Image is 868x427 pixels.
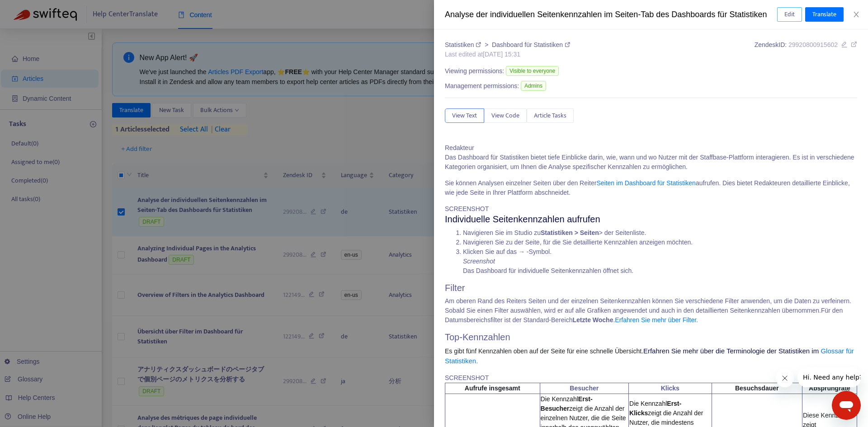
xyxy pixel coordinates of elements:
[445,66,504,76] span: Viewing permissions:
[850,10,863,19] button: Close
[452,111,477,121] span: View Text
[445,143,857,153] div: Redakteur
[445,81,519,91] span: Management permissions:
[521,81,546,91] span: Admins
[445,178,857,197] p: Sie können Analysen einzelner Seiten über den Reiter aufrufen. Dies bietet Redakteuren detaillier...
[506,66,559,76] span: Visible to everyone
[832,391,861,420] iframe: Button to launch messaging window
[445,41,483,48] a: Statistiken
[445,50,570,59] div: Last edited at [DATE] 15:31
[445,9,777,21] div: Analyse der individuellen Seitenkennzahlen im Seiten-Tab des Dashboards für Statistiken
[445,153,857,172] p: Das Dashboard für Statistiken bietet tiefe Einblicke darin, wie, wann und wo Nutzer mit der Staff...
[527,108,574,123] button: Article Tasks
[463,238,857,247] li: Navigieren Sie zu der Seite, für die Sie detaillierte Kennzahlen anzeigen möchten.
[492,41,570,48] a: Dashboard für Statistiken
[809,385,850,392] strong: Absprungrate
[445,296,857,325] p: Am oberen Rand des Reiters Seiten und der einzelnen Seitenkennzahlen können Sie verschiedene Filt...
[735,385,778,392] strong: Besuchsdauer
[484,108,527,123] button: View Code
[805,7,844,22] button: Translate
[445,40,570,50] div: >
[534,111,566,121] span: Article Tasks
[541,395,593,412] strong: Erst-Besucher
[797,367,861,387] iframe: Message from company
[445,332,857,343] h2: Top-Kennzahlen
[755,40,857,59] div: Zendesk ID:
[445,347,854,365] span: Es gibt fünf Kennzahlen oben auf der Seite für eine schnelle Übersicht.
[465,385,520,392] strong: Aufrufe insgesamt
[853,11,860,18] span: close
[463,247,857,276] li: Klicken Sie auf das → -Symbol. Das Dashboard für individuelle Seitenkennzahlen öffnet sich.
[445,373,857,383] div: SCREENSHOT
[596,179,695,187] a: Seiten im Dashboard für Statistiken
[661,385,679,392] strong: Klicks
[445,214,600,224] span: Individuelle Seitenkennzahlen aufrufen
[463,228,857,238] li: Navigieren Sie im Studio zu > der Seitenliste.
[445,108,484,123] button: View Text
[784,9,795,19] span: Edit
[491,111,519,121] span: View Code
[5,6,65,14] span: Hi. Need any help?
[445,282,857,293] h2: Filter
[615,316,698,324] a: Erfahren Sie mehr über Filter.
[776,369,794,387] iframe: Close message
[812,9,836,19] span: Translate
[570,385,599,392] strong: Besucher
[788,41,838,48] span: 29920800915602
[643,347,821,355] span: Erfahren Sie mehr über die Terminologie der Statistiken im
[463,258,495,265] em: Screenshot
[777,7,802,22] button: Edit
[541,229,599,236] strong: Statistiken > Seiten
[572,316,613,324] strong: Letzte Woche
[445,204,857,214] div: SCREENSHOT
